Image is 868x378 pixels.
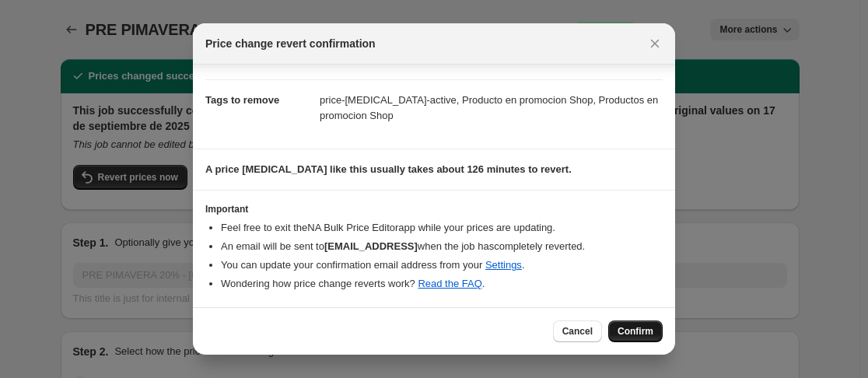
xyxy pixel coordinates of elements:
li: An email will be sent to when the job has completely reverted . [221,239,663,254]
dd: price-[MEDICAL_DATA]-active, Producto en promocion Shop, Productos en promocion Shop [320,79,663,136]
button: Confirm [608,320,663,342]
b: A price [MEDICAL_DATA] like this usually takes about 126 minutes to revert. [205,163,572,175]
b: [EMAIL_ADDRESS] [324,240,418,252]
a: Read the FAQ [418,278,481,289]
span: Tags to remove [205,94,279,106]
button: Close [644,33,666,54]
li: Wondering how price change reverts work? . [221,276,663,292]
li: You can update your confirmation email address from your . [221,257,663,273]
span: Confirm [618,325,653,338]
span: Cancel [562,325,593,338]
a: Settings [485,259,522,271]
h3: Important [205,203,663,215]
span: Price change revert confirmation [205,36,376,51]
button: Cancel [553,320,602,342]
li: Feel free to exit the NA Bulk Price Editor app while your prices are updating. [221,220,663,236]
